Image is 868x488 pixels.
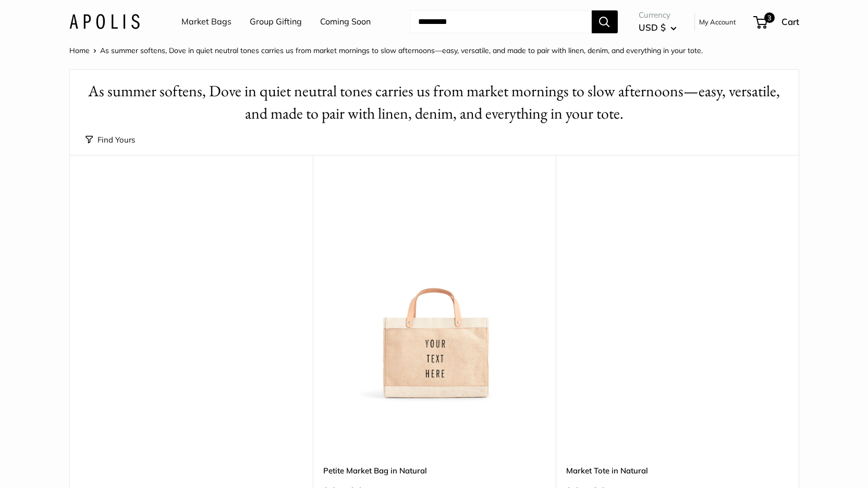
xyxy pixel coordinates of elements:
[410,10,592,33] input: Search...
[639,22,666,33] span: USD $
[781,16,799,27] span: Cart
[250,14,302,30] a: Group Gifting
[85,80,783,125] h1: As summer softens, Dove in quiet neutral tones carries us from market mornings to slow afternoons...
[323,181,545,403] a: Petite Market Bag in Naturaldescription_Effortless style that elevates every moment
[566,181,788,403] a: description_Make it yours with custom printed text.description_The Original Market bag in its 4 n...
[320,14,371,30] a: Coming Soon
[566,465,788,477] a: Market Tote in Natural
[639,19,677,36] button: USD $
[592,10,618,33] button: Search
[69,46,90,55] a: Home
[85,133,135,147] button: Find Yours
[69,14,140,29] img: Apolis
[181,14,231,30] a: Market Bags
[639,8,677,22] span: Currency
[754,14,799,30] a: 3 Cart
[764,12,774,23] span: 3
[699,16,736,28] a: My Account
[323,465,545,477] a: Petite Market Bag in Natural
[323,181,545,403] img: Petite Market Bag in Natural
[100,46,703,55] span: As summer softens, Dove in quiet neutral tones carries us from market mornings to slow afternoons...
[69,44,703,57] nav: Breadcrumb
